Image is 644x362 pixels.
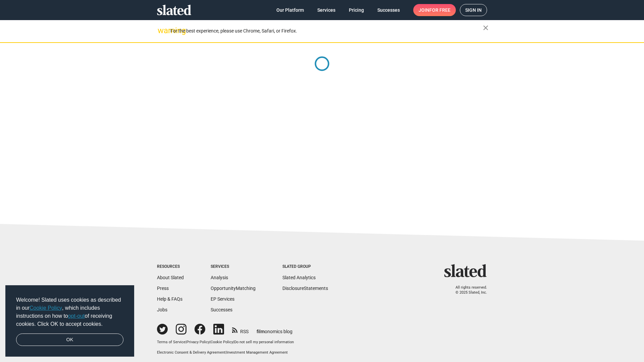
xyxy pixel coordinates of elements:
[343,4,369,16] a: Pricing
[282,275,316,280] a: Slated Analytics
[157,264,184,269] div: Resources
[186,340,210,344] a: Privacy Policy
[225,350,226,355] span: |
[5,285,134,357] div: cookieconsent
[317,4,335,16] span: Services
[30,305,62,311] a: Cookie Policy
[257,323,292,335] a: filmonomics blog
[271,4,309,16] a: Our Platform
[448,285,487,295] p: All rights reserved. © 2025 Slated, Inc.
[312,4,341,16] a: Services
[233,340,234,344] span: |
[68,313,85,319] a: opt-out
[211,286,256,291] a: OpportunityMatching
[170,26,483,36] div: For the best experience, please use Chrome, Safari, or Firefox.
[210,340,211,344] span: |
[232,324,249,335] a: RSS
[16,296,123,328] span: Welcome! Slated uses cookies as described in our , which includes instructions on how to of recei...
[257,329,265,334] span: film
[158,26,166,35] mat-icon: warning
[211,340,233,344] a: Cookie Policy
[465,4,482,16] span: Sign in
[211,296,234,302] a: EP Services
[282,286,328,291] a: DisclosureStatements
[419,4,450,16] span: Join
[157,275,184,280] a: About Slated
[413,4,456,16] a: Joinfor free
[211,264,256,269] div: Services
[211,307,232,312] a: Successes
[185,340,186,344] span: |
[157,340,185,344] a: Terms of Service
[226,350,288,355] a: Investment Management Agreement
[349,4,364,16] span: Pricing
[460,4,487,16] a: Sign in
[157,350,225,355] a: Electronic Consent & Delivery Agreement
[234,340,294,345] button: Do not sell my personal information
[282,264,328,269] div: Slated Group
[482,24,490,32] mat-icon: close
[377,4,400,16] span: Successes
[372,4,405,16] a: Successes
[429,4,450,16] span: for free
[16,334,123,346] a: dismiss cookie message
[157,307,167,312] a: Jobs
[157,286,169,291] a: Press
[157,296,182,302] a: Help & FAQs
[211,275,228,280] a: Analysis
[276,4,304,16] span: Our Platform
